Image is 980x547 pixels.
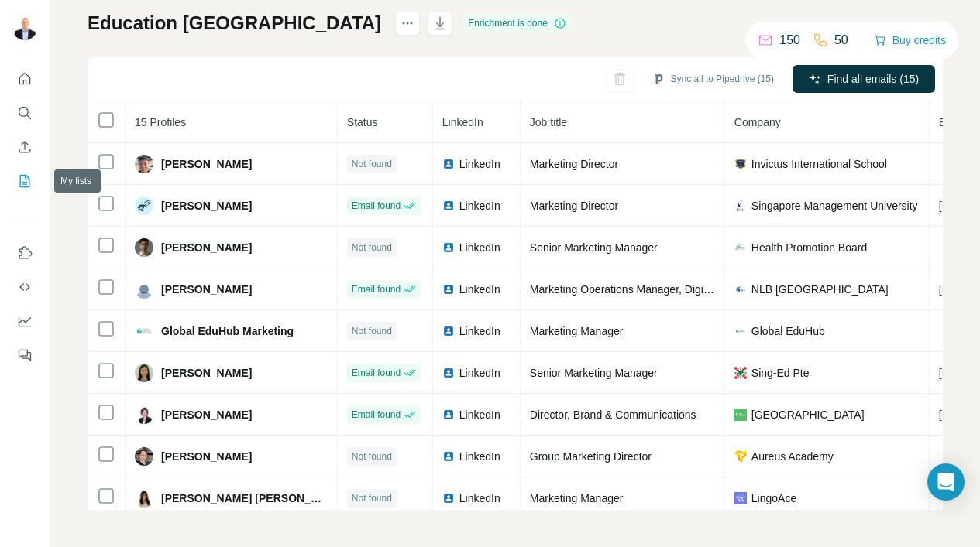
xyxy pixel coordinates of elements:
span: Company [734,116,781,128]
span: Not found [352,157,392,171]
span: Sing-Ed Pte [751,365,810,381]
span: LinkedIn [459,156,500,172]
img: Avatar [135,405,153,424]
p: 150 [779,31,800,50]
span: Aureus Academy [751,449,834,464]
img: company-logo [734,158,747,170]
span: [PERSON_NAME] [161,156,252,172]
span: Email [939,116,966,128]
span: LinkedIn [442,116,483,128]
img: Avatar [135,155,153,173]
span: [PERSON_NAME] [161,282,252,297]
button: Use Surfe API [12,273,37,301]
div: Open Intercom Messenger [927,463,965,501]
span: [GEOGRAPHIC_DATA] [751,407,865,422]
img: Avatar [12,15,37,40]
span: LinkedIn [459,323,500,339]
img: Avatar [135,197,153,215]
span: [PERSON_NAME] [161,407,252,422]
img: LinkedIn logo [442,158,455,170]
button: Search [12,99,37,127]
p: 50 [834,31,848,50]
span: LinkedIn [459,407,500,422]
img: company-logo [734,325,747,337]
span: 15 Profiles [135,116,186,128]
img: company-logo [734,367,747,379]
img: LinkedIn logo [442,241,455,254]
img: LinkedIn logo [442,492,455,504]
span: Not found [352,450,392,463]
span: LingoAce [751,491,796,506]
span: Find all emails (15) [827,71,919,87]
span: [PERSON_NAME] [161,240,252,255]
img: company-logo [734,492,747,504]
span: Senior Marketing Manager [530,241,658,254]
img: Avatar [135,238,153,257]
span: LinkedIn [459,240,500,255]
img: company-logo [734,409,747,421]
span: LinkedIn [459,449,500,464]
span: Not found [352,491,392,505]
span: Not found [352,324,392,338]
span: Email found [352,199,401,213]
img: Avatar [135,447,153,466]
span: Email found [352,408,401,422]
img: Avatar [135,322,153,340]
span: [PERSON_NAME] [161,449,252,464]
button: Find all emails (15) [793,65,935,93]
img: company-logo [734,241,747,254]
img: Avatar [135,280,153,299]
div: Enrichment is done [463,14,571,32]
img: LinkedIn logo [442,283,455,296]
span: LinkedIn [459,365,500,381]
img: LinkedIn logo [442,200,455,212]
button: Enrich CSV [12,133,37,161]
img: Avatar [135,489,153,508]
span: LinkedIn [459,491,500,506]
span: Email found [352,366,401,380]
span: NLB [GEOGRAPHIC_DATA] [751,282,889,297]
img: LinkedIn logo [442,367,455,379]
img: LinkedIn logo [442,450,455,463]
span: Senior Marketing Manager [530,367,658,379]
span: Singapore Management University [751,198,918,214]
span: Marketing Director [530,158,618,170]
span: Global EduHub Marketing [161,323,294,339]
img: LinkedIn logo [442,409,455,421]
span: Marketing Operations Manager, Digital Experience [530,283,772,296]
span: [PERSON_NAME] [161,198,252,214]
h1: Education [GEOGRAPHIC_DATA] [88,11,381,36]
button: Buy credits [874,29,946,51]
img: company-logo [734,283,747,296]
span: Invictus International School [751,156,887,172]
span: Global EduHub [751,323,825,339]
button: actions [395,11,420,36]
span: Not found [352,241,392,255]
span: LinkedIn [459,282,500,297]
span: Job title [530,116,567,128]
img: company-logo [734,200,747,212]
button: Feedback [12,341,37,369]
img: Avatar [135,364,153,382]
button: Use Surfe on LinkedIn [12,239,37,267]
button: Dashboard [12,307,37,335]
span: Email found [352,282,401,296]
button: Sync all to Pipedrive (15) [641,67,785,91]
span: Marketing Director [530,200,618,212]
span: Director, Brand & Communications [530,409,696,421]
button: Quick start [12,65,37,93]
span: Status [347,116,378,128]
span: [PERSON_NAME] [161,365,252,381]
span: LinkedIn [459,198,500,214]
span: [PERSON_NAME] [PERSON_NAME] [161,491,328,506]
span: Health Promotion Board [751,240,867,255]
span: Marketing Manager [530,492,624,504]
button: My lists [12,167,37,195]
img: LinkedIn logo [442,325,455,337]
span: Marketing Manager [530,325,624,337]
img: company-logo [734,448,747,463]
span: Group Marketing Director [530,450,652,463]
